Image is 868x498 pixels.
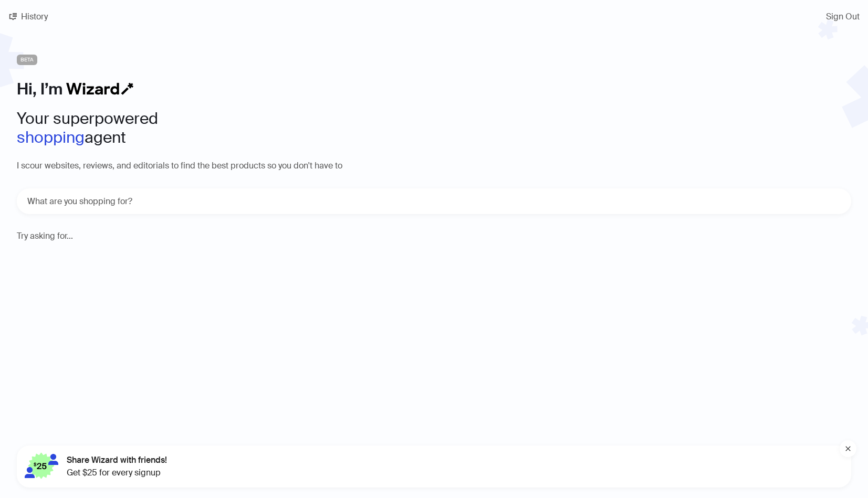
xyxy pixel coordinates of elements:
span: close [845,446,851,452]
h3: I scour websites, reviews, and editorials to find the best products so you don't have to [17,160,851,172]
span: Sign Out [826,13,860,21]
button: Sign Out [818,8,868,25]
h4: Try asking for... [17,231,851,241]
em: shopping [17,127,85,147]
span: Share Wizard with friends! [67,454,167,467]
button: Share Wizard with friends!Get $25 for every signup [17,446,851,488]
span: Get $25 for every signup [67,467,167,479]
span: BETA [17,55,37,65]
h2: Your superpowered agent [17,109,851,147]
span: Hi, I’m [17,79,62,99]
span: History [21,13,48,21]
